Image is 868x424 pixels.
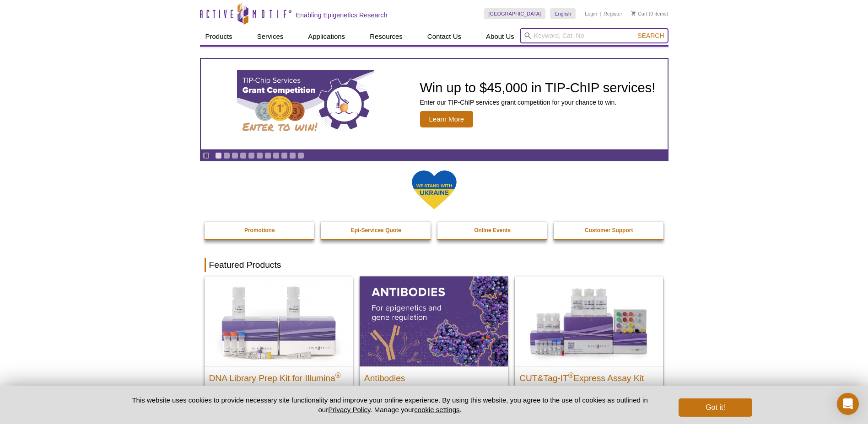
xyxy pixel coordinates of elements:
a: TIP-ChIP Services Grant Competition Win up to $45,000 in TIP-ChIP services! Enter our TIP-ChIP se... [201,59,668,149]
img: Your Cart [631,11,636,16]
button: Got it! [679,398,752,417]
a: DNA Library Prep Kit for Illumina DNA Library Prep Kit for Illumina® Dual Index NGS Kit for ChIP-... [205,276,353,424]
span: Search [637,32,664,39]
a: Login [585,11,597,17]
a: Products [200,28,238,45]
strong: Customer Support [585,227,633,233]
img: We Stand With Ukraine [411,170,457,210]
a: Services [252,28,289,45]
a: Go to slide 5 [248,152,255,159]
strong: Epi-Services Quote [351,227,401,233]
h2: DNA Library Prep Kit for Illumina [209,369,348,383]
a: Go to slide 2 [223,152,230,159]
a: Go to slide 7 [264,152,271,159]
div: Open Intercom Messenger [837,393,859,415]
h2: Featured Products [205,258,664,272]
a: Go to slide 1 [215,152,222,159]
a: Cart [631,11,647,17]
a: Go to slide 9 [281,152,288,159]
a: English [550,8,576,19]
strong: Promotions [244,227,275,233]
a: All Antibodies Antibodies Application-tested antibodies for ChIP, CUT&Tag, and CUT&RUN. [360,276,508,415]
li: | [600,8,601,19]
a: Online Events [437,222,548,239]
a: Epi-Services Quote [321,222,431,239]
h2: Win up to $45,000 in TIP-ChIP services! [420,81,656,95]
a: Go to slide 8 [273,152,280,159]
a: Contact Us [422,28,467,45]
h2: Antibodies [364,369,503,383]
h2: CUT&Tag-IT Express Assay Kit [519,369,658,383]
img: TIP-ChIP Services Grant Competition [237,70,374,138]
a: Customer Support [554,222,664,239]
span: Learn More [420,111,474,127]
img: All Antibodies [360,276,508,366]
a: About Us [480,28,520,45]
a: Promotions [205,222,315,239]
a: Privacy Policy [328,406,370,413]
strong: Online Events [474,227,511,233]
a: Register [604,11,622,17]
a: Applications [302,28,350,45]
button: cookie settings [414,406,459,413]
img: CUT&Tag-IT® Express Assay Kit [515,276,663,366]
a: Go to slide 4 [240,152,247,159]
li: (0 items) [631,8,669,19]
sup: ® [335,371,341,379]
p: Enter our TIP-ChIP services grant competition for your chance to win. [420,98,656,106]
a: [GEOGRAPHIC_DATA] [484,8,546,19]
a: CUT&Tag-IT® Express Assay Kit CUT&Tag-IT®Express Assay Kit Less variable and higher-throughput ge... [515,276,663,415]
h2: Enabling Epigenetics Research [296,11,388,19]
input: Keyword, Cat. No. [520,28,669,43]
a: Go to slide 11 [297,152,304,159]
a: Toggle autoplay [203,152,210,159]
img: DNA Library Prep Kit for Illumina [205,276,353,366]
a: Go to slide 6 [256,152,263,159]
p: This website uses cookies to provide necessary site functionality and improve your online experie... [116,395,664,414]
a: Resources [364,28,408,45]
button: Search [635,32,667,40]
a: Go to slide 3 [232,152,238,159]
article: TIP-ChIP Services Grant Competition [201,59,668,149]
sup: ® [568,371,574,379]
a: Go to slide 10 [289,152,296,159]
